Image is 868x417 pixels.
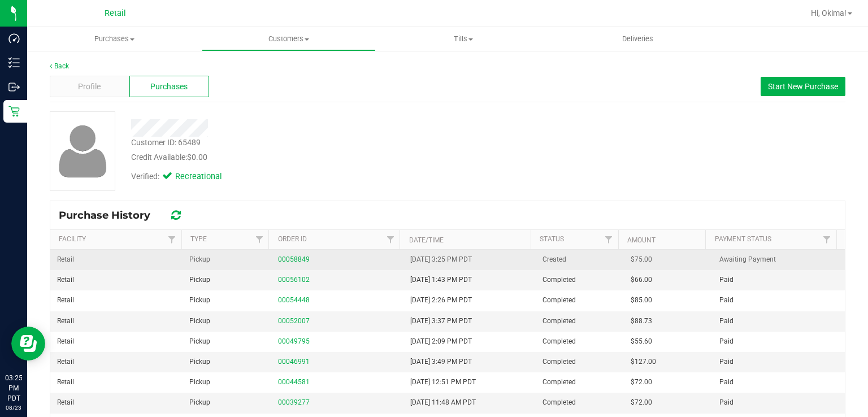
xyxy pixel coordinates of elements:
[719,357,734,367] span: Paid
[189,397,210,408] span: Pickup
[631,377,652,388] span: $72.00
[278,235,307,243] a: Order ID
[811,8,847,18] span: Hi, Okima!
[250,230,268,249] a: Filter
[278,276,310,284] a: 00056102
[278,398,310,406] a: 00039277
[190,235,207,243] a: Type
[50,62,69,70] a: Back
[189,254,210,265] span: Pickup
[202,34,376,44] span: Customers
[542,357,576,367] span: Completed
[278,296,310,304] a: 00054448
[131,171,220,183] div: Verified:
[818,230,836,249] a: Filter
[11,327,45,360] iframe: Resource center
[163,230,181,249] a: Filter
[59,209,162,221] span: Purchase History
[631,316,652,327] span: $88.73
[5,403,22,412] p: 08/23
[189,377,210,388] span: Pickup
[410,377,476,388] span: [DATE] 12:51 PM PDT
[381,230,400,249] a: Filter
[53,122,112,180] img: user-icon.png
[175,171,220,183] span: Recreational
[278,317,310,325] a: 00052007
[631,357,656,367] span: $127.00
[410,336,472,347] span: [DATE] 2:09 PM PDT
[719,254,776,265] span: Awaiting Payment
[187,153,207,162] span: $0.00
[150,81,188,93] span: Purchases
[410,357,472,367] span: [DATE] 3:49 PM PDT
[57,295,74,306] span: Retail
[5,373,22,403] p: 03:25 PM PDT
[409,236,444,244] a: Date/Time
[542,295,576,306] span: Completed
[550,27,725,51] a: Deliveries
[189,316,210,327] span: Pickup
[8,81,20,93] inline-svg: Outbound
[189,357,210,367] span: Pickup
[57,316,74,327] span: Retail
[278,358,310,366] a: 00046991
[607,34,669,44] span: Deliveries
[719,295,734,306] span: Paid
[719,316,734,327] span: Paid
[542,377,576,388] span: Completed
[57,377,74,388] span: Retail
[131,151,520,163] div: Credit Available:
[540,235,564,243] a: Status
[719,397,734,408] span: Paid
[410,316,472,327] span: [DATE] 3:37 PM PDT
[631,254,652,265] span: $75.00
[278,337,310,345] a: 00049795
[202,27,376,51] a: Customers
[278,255,310,263] a: 00058849
[27,27,202,51] a: Purchases
[631,336,652,347] span: $55.60
[542,275,576,285] span: Completed
[542,316,576,327] span: Completed
[27,34,202,44] span: Purchases
[410,254,472,265] span: [DATE] 3:25 PM PDT
[78,81,101,93] span: Profile
[57,275,74,285] span: Retail
[599,230,618,249] a: Filter
[627,236,656,244] a: Amount
[8,33,20,44] inline-svg: Dashboard
[189,275,210,285] span: Pickup
[57,357,74,367] span: Retail
[131,137,201,149] div: Customer ID: 65489
[57,254,74,265] span: Retail
[761,77,845,96] button: Start New Purchase
[719,275,734,285] span: Paid
[8,106,20,117] inline-svg: Retail
[59,235,86,243] a: Facility
[57,397,74,408] span: Retail
[542,336,576,347] span: Completed
[631,397,652,408] span: $72.00
[410,397,476,408] span: [DATE] 11:48 AM PDT
[715,235,771,243] a: Payment Status
[719,336,734,347] span: Paid
[376,27,550,51] a: Tills
[542,397,576,408] span: Completed
[631,275,652,285] span: $66.00
[542,254,566,265] span: Created
[57,336,74,347] span: Retail
[631,295,652,306] span: $85.00
[719,377,734,388] span: Paid
[189,295,210,306] span: Pickup
[278,378,310,386] a: 00044581
[105,8,126,18] span: Retail
[189,336,210,347] span: Pickup
[376,34,550,44] span: Tills
[410,275,472,285] span: [DATE] 1:43 PM PDT
[768,82,838,91] span: Start New Purchase
[8,57,20,68] inline-svg: Inventory
[410,295,472,306] span: [DATE] 2:26 PM PDT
